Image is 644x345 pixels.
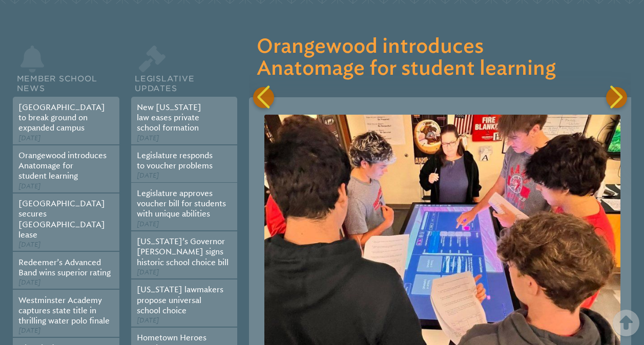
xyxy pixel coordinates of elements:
[137,189,226,219] a: Legislature approves voucher bill for students with unique abilities
[18,258,111,277] a: Redeemer’s Advanced Band wins superior rating
[137,237,228,267] a: [US_STATE]’s Governor [PERSON_NAME] signs historic school choice bill
[257,36,628,81] h3: Orangewood introduces Anatomage for student learning
[606,87,627,108] div: Next slide
[137,171,159,179] span: [DATE]
[137,103,201,133] a: New [US_STATE] law eases private school formation
[18,327,40,334] span: [DATE]
[18,278,40,286] span: [DATE]
[18,296,110,326] a: Westminster Academy captures state title in thrilling water polo finale
[18,241,40,248] span: [DATE]
[137,285,223,315] a: [US_STATE] lawmakers propose universal school choice
[13,62,119,97] h2: Member School News
[18,199,105,240] a: [GEOGRAPHIC_DATA] secures [GEOGRAPHIC_DATA] lease
[253,87,274,108] div: Previous slide
[137,316,159,324] span: [DATE]
[131,62,238,97] h2: Legislative Updates
[18,103,105,133] a: [GEOGRAPHIC_DATA] to break ground on expanded campus
[18,151,107,181] a: Orangewood introduces Anatomage for student learning
[137,151,213,170] a: Legislature responds to voucher problems
[18,134,40,142] span: [DATE]
[137,134,159,142] span: [DATE]
[137,220,159,228] span: [DATE]
[618,312,634,335] button: Scroll Top
[137,268,159,276] span: [DATE]
[18,182,40,190] span: [DATE]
